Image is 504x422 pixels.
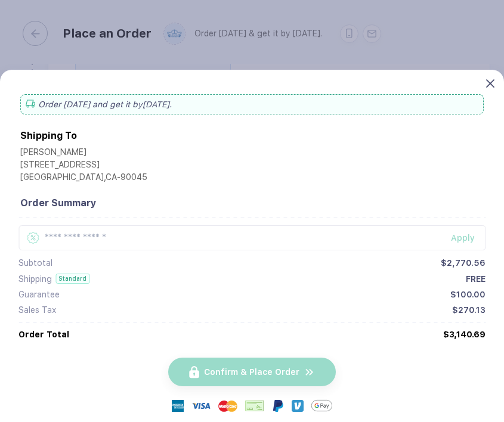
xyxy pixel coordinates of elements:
img: Venmo [292,400,304,412]
div: Standard [55,274,89,284]
div: Subtotal [18,258,52,268]
div: Sales Tax [18,305,56,315]
div: Order Summary [20,197,484,209]
img: cheque [245,400,264,412]
div: Order Total [18,330,69,339]
img: express [172,400,184,412]
div: Guarantee [18,290,60,299]
img: GPay [311,395,332,416]
img: visa [191,396,211,415]
div: Order [DATE] and get it by [DATE] . [20,94,484,114]
div: $3,140.69 [443,330,486,339]
img: master-card [218,396,237,415]
div: [GEOGRAPHIC_DATA] , CA - 90045 [20,172,147,185]
button: Apply [436,225,486,250]
div: Apply [451,233,486,243]
div: Shipping [18,274,52,284]
div: $270.13 [452,305,486,315]
div: Shipping To [20,130,77,141]
img: Paypal [272,400,284,412]
div: $2,770.56 [441,258,486,268]
div: [STREET_ADDRESS] [20,160,147,172]
div: [PERSON_NAME] [20,147,147,160]
div: FREE [466,274,486,284]
div: $100.00 [450,290,486,299]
